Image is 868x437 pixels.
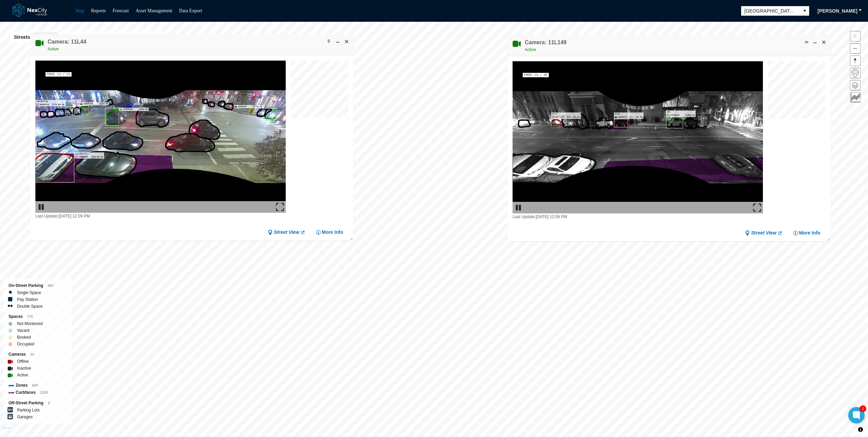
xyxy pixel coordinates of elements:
[17,341,34,347] label: Occupied
[813,5,862,16] button: [PERSON_NAME]
[850,43,861,54] button: Zoom out
[9,282,67,289] div: On-Street Parking
[850,80,861,91] button: Layers management
[48,284,53,288] span: 564
[850,68,861,78] button: Home
[751,230,777,236] span: Street View
[136,8,172,13] a: Asset Management
[859,405,866,412] div: 1
[40,391,48,394] span: 2109
[48,401,50,405] span: 9
[17,358,29,365] label: Offline
[27,315,33,319] span: 775
[35,213,286,220] div: Last Update: [DATE] 12:09 PM
[11,32,33,42] button: Streets
[800,6,809,16] button: select
[850,92,861,103] button: Key metrics
[818,7,857,14] span: [PERSON_NAME]
[48,38,86,46] h4: Double-click to make header text selectable
[35,61,286,213] img: video
[17,365,31,372] label: Inactive
[322,229,343,236] span: More Info
[513,61,763,213] img: video
[17,334,31,341] label: Booked
[33,32,57,42] button: Objects
[768,61,834,127] canvas: Map
[17,296,38,303] label: Pay Station
[316,229,343,236] button: More Info
[9,382,67,389] div: Zones
[525,47,536,52] span: Active
[745,230,783,236] a: Street View
[276,203,284,211] img: expand
[793,230,820,236] button: More Info
[91,8,106,13] a: Reports
[291,61,357,127] canvas: Map
[513,213,763,220] div: Last Update: [DATE] 12:09 PM
[48,47,59,51] span: Active
[179,8,202,13] a: Data Export
[850,31,860,41] span: Zoom in
[14,34,30,41] span: Streets
[753,204,761,212] img: expand
[3,427,11,435] a: Mapbox homepage
[850,56,860,66] span: Reset bearing to north
[36,34,54,41] span: Objects
[850,31,861,42] button: Zoom in
[850,55,861,66] button: Reset bearing to north
[9,400,67,407] div: Off-Street Parking
[525,39,567,53] div: Double-click to make header text selectable
[17,327,29,334] label: Vacant
[274,229,299,236] span: Street View
[32,384,38,387] span: 604
[76,8,84,13] a: Map
[17,303,43,310] label: Double Space
[17,289,41,296] label: Single Space
[37,203,45,211] img: play
[799,230,820,236] span: More Info
[850,44,860,53] span: Zoom out
[9,351,67,358] div: Cameras
[17,407,40,414] label: Parking Lots
[745,7,797,14] span: [GEOGRAPHIC_DATA][PERSON_NAME]
[858,426,863,433] span: Toggle attribution
[17,372,28,378] label: Active
[113,8,129,13] a: Forecast
[525,39,567,46] h4: Double-click to make header text selectable
[9,313,67,320] div: Spaces
[514,204,522,212] img: play
[268,229,305,236] a: Street View
[30,353,34,356] span: 14
[48,38,86,52] div: Double-click to make header text selectable
[17,320,43,327] label: Not Monitored
[17,414,33,420] label: Garages
[856,425,865,434] button: Toggle attribution
[9,389,67,396] div: Curbfaces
